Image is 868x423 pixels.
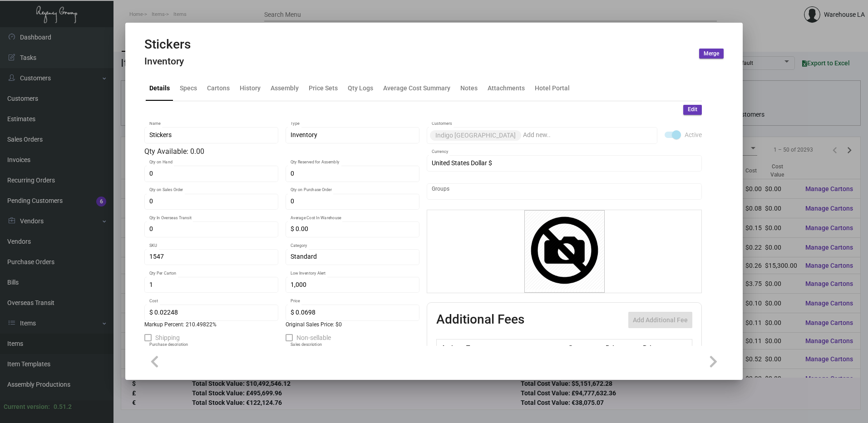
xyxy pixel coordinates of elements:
[688,106,697,113] span: Edit
[180,84,197,93] div: Specs
[144,37,191,52] h2: Stickers
[628,312,692,328] button: Add Additional Fee
[144,146,419,157] div: Qty Available: 0.00
[566,339,603,355] th: Cost
[685,129,702,140] span: Active
[460,84,478,93] div: Notes
[488,84,525,93] div: Attachments
[523,132,653,139] input: Add new..
[430,130,521,141] mat-chip: Indigo [GEOGRAPHIC_DATA]
[296,332,331,343] span: Non-sellable
[641,339,681,355] th: Price type
[155,332,180,343] span: Shipping
[699,49,724,59] button: Merge
[240,84,261,93] div: History
[309,84,338,93] div: Price Sets
[348,84,373,93] div: Qty Logs
[633,316,688,324] span: Add Additional Fee
[54,402,72,412] div: 0.51.2
[432,188,697,195] input: Add new..
[603,339,641,355] th: Price
[535,84,570,93] div: Hotel Portal
[271,84,299,93] div: Assembly
[4,402,50,412] div: Current version:
[207,84,230,93] div: Cartons
[383,84,450,93] div: Average Cost Summary
[144,56,191,67] h4: Inventory
[149,84,170,93] div: Details
[683,105,702,115] button: Edit
[437,339,464,355] th: Active
[436,312,524,328] h2: Additional Fees
[464,339,566,355] th: Type
[704,50,719,58] span: Merge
